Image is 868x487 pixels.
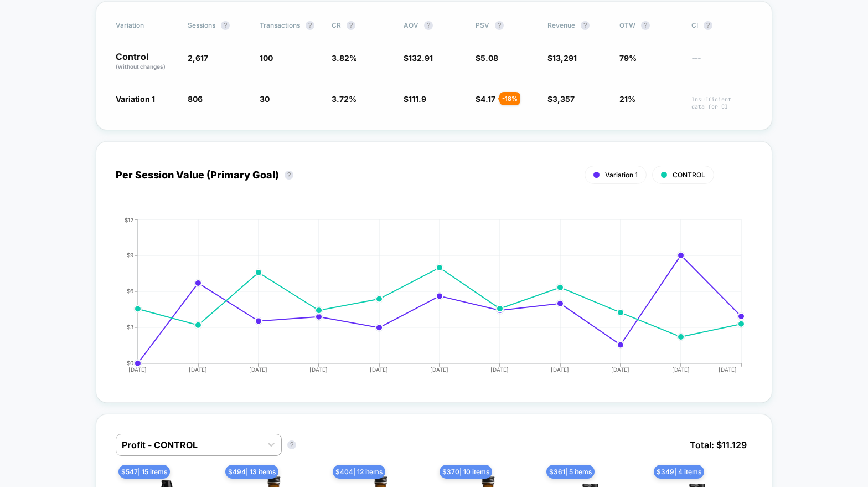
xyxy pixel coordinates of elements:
[127,252,133,258] tspan: $9
[332,53,357,63] span: 3.82 %
[188,53,208,63] span: 2,617
[221,21,230,30] button: ?
[605,171,638,179] span: Variation 1
[424,21,433,30] button: ?
[225,465,278,479] span: $ 494 | 13 items
[547,53,577,63] span: $
[495,21,504,30] button: ?
[551,366,570,373] tspan: [DATE]
[260,53,273,63] span: 100
[619,21,680,30] span: OTW
[431,366,449,373] tspan: [DATE]
[347,21,355,30] button: ?
[547,94,575,104] span: $
[333,465,385,479] span: $ 404 | 12 items
[546,465,595,479] span: $ 361 | 5 items
[476,21,489,29] span: PSV
[189,366,207,373] tspan: [DATE]
[547,21,575,29] span: Revenue
[480,53,498,63] span: 5.08
[116,94,155,104] span: Variation 1
[719,366,737,373] tspan: [DATE]
[306,21,314,30] button: ?
[552,94,575,104] span: 3,357
[619,53,637,63] span: 79%
[105,217,741,383] div: PER_SESSION_VALUE
[118,465,170,479] span: $ 547 | 15 items
[285,171,293,180] button: ?
[125,216,133,223] tspan: $12
[287,440,296,449] button: ?
[409,94,426,104] span: 111.9
[128,366,147,373] tspan: [DATE]
[581,21,590,30] button: ?
[691,21,752,30] span: CI
[116,21,177,30] span: Variation
[260,94,270,104] span: 30
[116,52,177,71] p: Control
[409,53,433,63] span: 132.91
[552,53,577,63] span: 13,291
[641,21,650,30] button: ?
[491,366,509,373] tspan: [DATE]
[476,53,498,63] span: $
[404,53,433,63] span: $
[249,366,267,373] tspan: [DATE]
[654,465,704,479] span: $ 349 | 4 items
[370,366,388,373] tspan: [DATE]
[440,465,492,479] span: $ 370 | 10 items
[672,366,690,373] tspan: [DATE]
[684,434,752,456] span: Total: $ 11.129
[260,21,300,29] span: Transactions
[332,21,341,29] span: CR
[188,21,215,29] span: Sessions
[691,96,752,110] span: Insufficient data for CI
[127,360,133,366] tspan: $0
[404,94,426,104] span: $
[619,94,635,104] span: 21%
[127,324,133,330] tspan: $3
[116,63,166,70] span: (without changes)
[332,94,356,104] span: 3.72 %
[404,21,418,29] span: AOV
[476,94,495,104] span: $
[704,21,712,30] button: ?
[499,92,520,105] div: - 18 %
[127,288,133,294] tspan: $6
[309,366,328,373] tspan: [DATE]
[188,94,203,104] span: 806
[691,55,752,71] span: ---
[612,366,630,373] tspan: [DATE]
[480,94,495,104] span: 4.17
[673,171,705,179] span: CONTROL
